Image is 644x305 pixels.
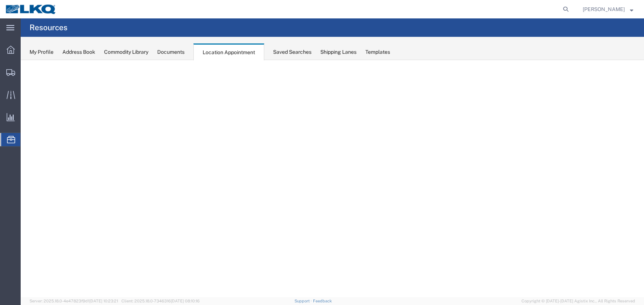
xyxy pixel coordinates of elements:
[21,60,644,297] iframe: FS Legacy Container
[30,18,68,37] h4: Resources
[582,5,634,14] button: [PERSON_NAME]
[295,299,313,303] a: Support
[62,48,95,56] div: Address Book
[5,4,57,15] img: logo
[583,5,625,13] span: Alfredo Garcia
[521,298,635,304] span: Copyright © [DATE]-[DATE] Agistix Inc., All Rights Reserved
[273,48,311,56] div: Saved Searches
[30,299,118,303] span: Server: 2025.18.0-4e47823f9d1
[157,48,185,56] div: Documents
[365,48,390,56] div: Templates
[171,299,200,303] span: [DATE] 08:10:16
[193,43,264,60] div: Location Appointment
[104,48,148,56] div: Commodity Library
[313,299,332,303] a: Feedback
[89,299,118,303] span: [DATE] 10:23:21
[121,299,200,303] span: Client: 2025.18.0-7346316
[320,48,357,56] div: Shipping Lanes
[30,48,54,56] div: My Profile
